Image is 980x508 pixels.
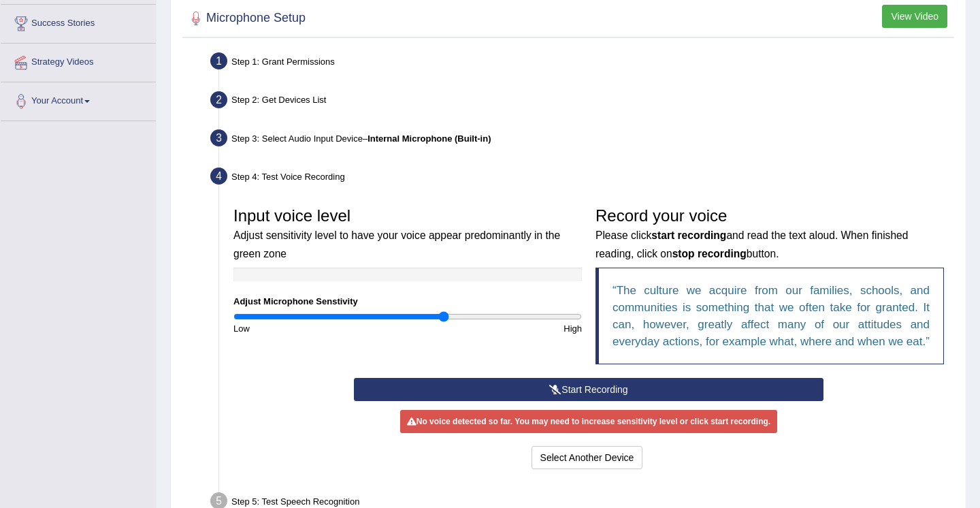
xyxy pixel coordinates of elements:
[186,8,306,29] h2: Microphone Setup
[354,378,823,401] button: Start Recording
[882,5,947,28] button: View Video
[672,248,747,259] b: stop recording
[227,322,408,335] div: Low
[612,284,930,348] q: The culture we acquire from our families, schools, and communities is something that we often tak...
[204,87,960,117] div: Step 2: Get Devices List
[400,410,777,433] div: No voice detected so far. You may need to increase sensitivity level or click start recording.
[233,229,560,259] small: Adjust sensitivity level to have your voice appear predominantly in the green zone
[233,295,358,308] label: Adjust Microphone Senstivity
[363,133,491,144] span: –
[651,229,726,241] b: start recording
[204,163,960,193] div: Step 4: Test Voice Recording
[367,133,491,144] b: Internal Microphone (Built-in)
[1,44,156,78] a: Strategy Videos
[1,82,156,116] a: Your Account
[204,125,960,155] div: Step 3: Select Audio Input Device
[233,207,582,261] h3: Input voice level
[1,5,156,39] a: Success Stories
[408,322,589,335] div: High
[204,48,960,78] div: Step 1: Grant Permissions
[595,229,908,259] small: Please click and read the text aloud. When finished reading, click on button.
[595,207,944,261] h3: Record your voice
[532,446,643,469] button: Select Another Device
